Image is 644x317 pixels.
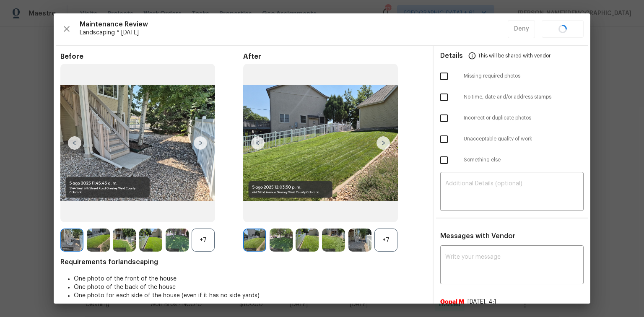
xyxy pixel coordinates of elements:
span: Landscaping * [DATE] [80,29,508,37]
img: right-chevron-button-url [194,136,207,150]
div: No time, date and/or address stamps [434,87,590,108]
span: Maintenance Review [80,20,508,29]
span: Requirements for landscaping [60,258,426,266]
span: No time, date and/or address stamps [464,94,584,101]
span: Something else [464,156,584,164]
span: Gopal M [440,298,464,306]
li: One photo of the front of the house [74,275,426,283]
span: Incorrect or duplicate photos [464,114,584,122]
span: [DATE], 4:1 [467,299,496,305]
div: +7 [374,229,397,252]
span: Missing required photos [464,73,584,80]
div: Missing required photos [434,66,590,87]
span: Before [60,52,243,61]
div: Unacceptable quality of work [434,129,590,150]
div: Something else [434,150,590,171]
div: +7 [192,229,215,252]
img: left-chevron-button-url [68,136,81,150]
img: right-chevron-button-url [377,136,390,150]
span: After [243,52,426,61]
span: Messages with Vendor [440,233,515,239]
div: Incorrect or duplicate photos [434,108,590,129]
span: This will be shared with vendor [478,46,551,66]
li: One photo for each side of the house (even if it has no side yards) [74,291,426,300]
span: Unacceptable quality of work [464,135,584,143]
li: One photo of the back of the house [74,283,426,291]
span: Details [440,46,463,66]
img: left-chevron-button-url [251,136,265,150]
